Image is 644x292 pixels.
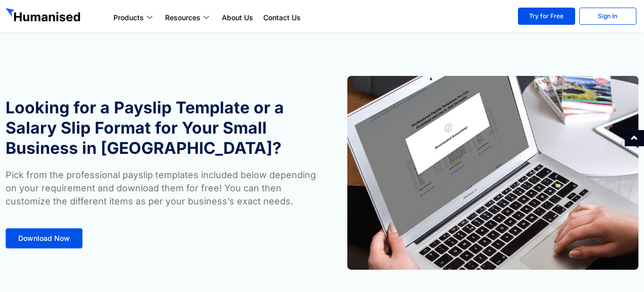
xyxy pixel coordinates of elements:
a: Resources [160,12,217,24]
p: Pick from the professional payslip templates included below depending on your requirement and dow... [6,169,317,208]
img: GetHumanised Logo [6,8,83,24]
a: Products [108,12,160,24]
span: Download Now [18,235,70,242]
a: Try for Free [518,8,575,25]
a: Sign In [579,8,636,25]
h1: Looking for a Payslip Template or a Salary Slip Format for Your Small Business in [GEOGRAPHIC_DATA]? [6,98,317,158]
a: Contact Us [258,12,306,24]
a: Download Now [6,228,83,248]
a: About Us [217,12,258,24]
